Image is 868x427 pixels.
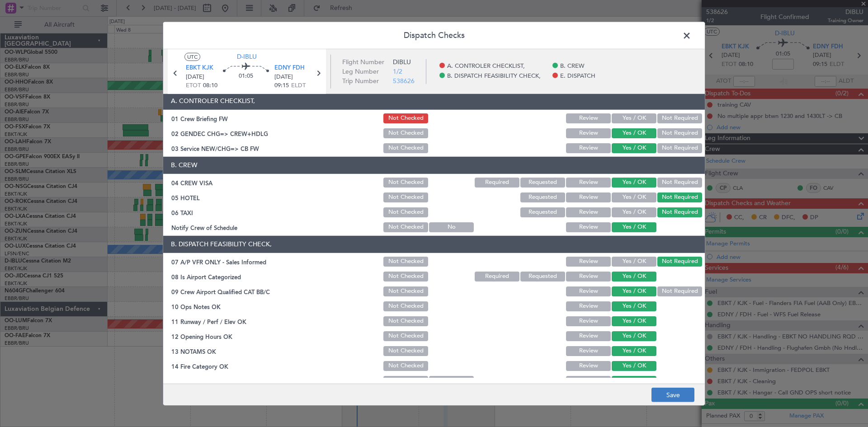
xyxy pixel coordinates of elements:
[657,257,702,267] button: Not Required
[657,128,702,138] button: Not Required
[657,207,702,217] button: Not Required
[657,286,702,296] button: Not Required
[657,143,702,153] button: Not Required
[657,178,702,188] button: Not Required
[163,22,705,49] header: Dispatch Checks
[657,113,702,123] button: Not Required
[657,192,702,202] button: Not Required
